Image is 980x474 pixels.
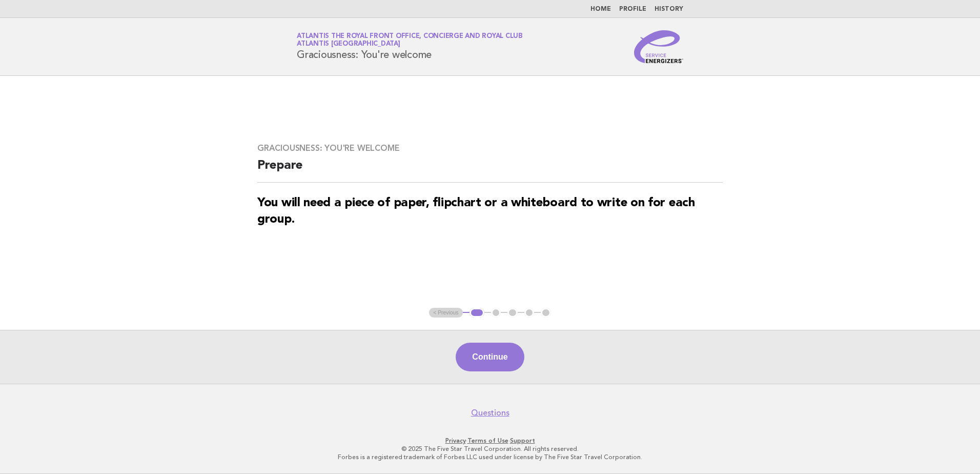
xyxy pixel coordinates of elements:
[176,453,804,461] p: Forbes is a registered trademark of Forbes LLC used under license by The Five Star Travel Corpora...
[176,445,804,453] p: © 2025 The Five Star Travel Corporation. All rights reserved.
[467,437,508,444] a: Terms of Use
[655,6,683,12] a: History
[590,6,611,12] a: Home
[469,308,484,318] button: 1
[510,437,535,444] a: Support
[257,143,723,153] h3: Graciousness: You're welcome
[297,41,400,48] span: Atlantis [GEOGRAPHIC_DATA]
[176,437,804,445] p: · ·
[619,6,646,12] a: Profile
[257,197,695,226] strong: You will need a piece of paper, flipchart or a whiteboard to write on for each group.
[456,343,524,371] button: Continue
[445,437,466,444] a: Privacy
[471,408,509,418] a: Questions
[257,157,723,183] h2: Prepare
[634,30,683,63] img: Service Energizers
[297,33,523,47] a: Atlantis The Royal Front Office, Concierge and Royal ClubAtlantis [GEOGRAPHIC_DATA]
[297,33,523,60] h1: Graciousness: You're welcome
